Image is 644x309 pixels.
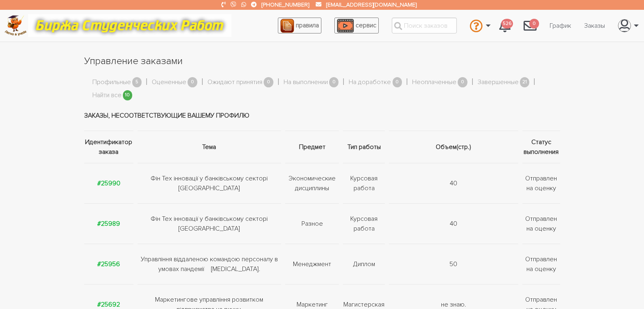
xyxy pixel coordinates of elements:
[152,77,186,88] a: Оцененные
[4,15,27,36] img: logo-c4363faeb99b52c628a42810ed6dfb4293a56d4e4775eb116515dfe7f33672af.png
[543,18,578,33] a: График
[283,163,341,204] td: Экономические дисциплины
[520,163,560,204] td: Отправлен на оценку
[284,77,328,88] a: На выполнении
[501,19,513,29] span: 526
[387,204,520,244] td: 40
[393,77,402,87] span: 0
[341,204,387,244] td: Курсовая работа
[520,244,560,285] td: Отправлен на оценку
[341,131,387,163] th: Тип работы
[97,300,120,309] a: #25692
[188,77,197,87] span: 0
[529,19,539,29] span: 0
[283,204,341,244] td: Разное
[135,163,283,204] td: Фін Тех інновації у банківському секторі [GEOGRAPHIC_DATA]
[334,18,379,33] a: сервис
[329,77,339,87] span: 0
[262,1,309,8] a: [PHONE_NUMBER]
[341,163,387,204] td: Курсовая работа
[341,244,387,285] td: Диплом
[28,14,231,37] img: motto-12e01f5a76059d5f6a28199ef077b1f78e012cfde436ab5cf1d4517935686d32.gif
[278,18,321,33] a: правила
[296,21,319,29] span: правила
[458,77,467,87] span: 0
[97,179,120,187] a: #25990
[356,21,376,29] span: сервис
[520,131,560,163] th: Статус выполнения
[135,204,283,244] td: Фін Тех інновації у банківському секторі [GEOGRAPHIC_DATA]
[349,77,391,88] a: На доработке
[123,90,133,100] span: 10
[135,244,283,285] td: Управління віддаленою командою персоналу в умовах пандемії [MEDICAL_DATA].
[520,204,560,244] td: Отправлен на оценку
[92,90,122,101] a: Найти все
[337,19,354,33] img: play_icon-49f7f135c9dc9a03216cfdbccbe1e3994649169d890fb554cedf0eac35a01ba8.png
[387,163,520,204] td: 40
[283,244,341,285] td: Менеджмент
[478,77,519,88] a: Завершенные
[264,77,273,87] span: 0
[97,220,120,228] a: #25989
[207,77,262,88] a: Ожидают принятия
[84,131,135,163] th: Идентификатор заказа
[326,1,417,8] a: [EMAIL_ADDRESS][DOMAIN_NAME]
[392,18,457,33] input: Поиск заказов
[92,77,131,88] a: Профильные
[84,100,560,131] td: Заказы, несоответствующие вашему профилю
[387,244,520,285] td: 50
[387,131,520,163] th: Объем(стр.)
[520,77,530,87] span: 21
[84,54,560,68] h1: Управление заказами
[135,131,283,163] th: Тема
[283,131,341,163] th: Предмет
[517,15,543,37] a: 0
[493,15,517,37] a: 526
[97,260,120,268] a: #25956
[132,77,142,87] span: 5
[280,19,294,33] img: agreement_icon-feca34a61ba7f3d1581b08bc946b2ec1ccb426f67415f344566775c155b7f62c.png
[578,18,611,33] a: Заказы
[412,77,456,88] a: Неоплаченные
